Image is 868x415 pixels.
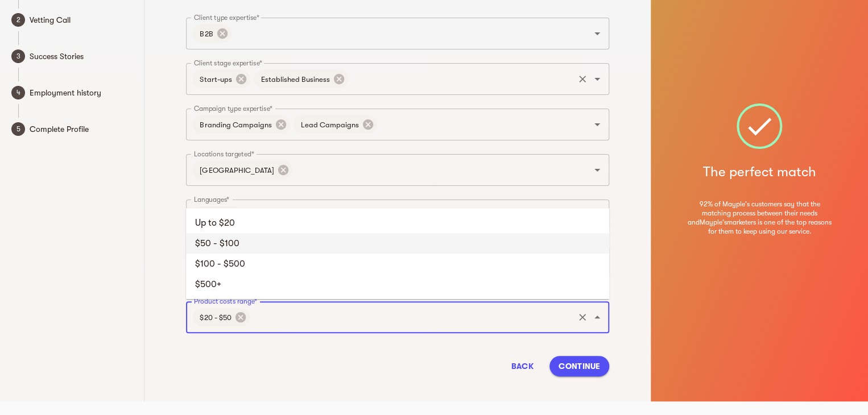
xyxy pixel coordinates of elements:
[186,213,609,233] li: Up to $20
[686,200,833,236] span: 92% of Mayple's customers say that the matching process between their needs and Mayple's marketer...
[559,359,600,373] span: Continue
[549,356,609,376] button: Continue
[30,13,133,27] span: Vetting Call
[193,165,280,176] span: [GEOGRAPHIC_DATA]
[703,163,816,181] h5: The perfect match
[589,162,605,178] button: Open
[589,117,605,132] button: Open
[589,26,605,42] button: Open
[186,254,609,274] li: $100 - $500
[574,309,590,325] button: Clear
[589,309,605,325] button: Close
[16,89,20,97] text: 4
[193,115,290,134] div: Branding Campaigns
[294,115,377,134] div: Lead Campaigns
[186,233,609,254] li: $50 - $100
[193,24,232,43] div: B2B
[193,70,250,88] div: Start-ups
[254,74,336,85] span: Established Business
[30,49,133,63] span: Success Stories
[193,161,292,179] div: [GEOGRAPHIC_DATA]
[294,119,365,130] span: Lead Campaigns
[589,71,605,87] button: Open
[193,119,278,130] span: Branding Campaigns
[193,312,238,323] span: $20 - $50
[193,308,250,326] div: $20 - $50
[574,71,590,87] button: Clear
[193,74,238,85] span: Start-ups
[193,28,220,39] span: B2B
[186,274,609,294] li: $500+
[30,122,133,136] span: Complete Profile
[509,359,536,373] span: Back
[16,125,20,133] text: 5
[504,356,540,376] button: Back
[16,52,20,60] text: 3
[16,16,20,24] text: 2
[30,86,133,99] span: Employment history
[254,70,348,88] div: Established Business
